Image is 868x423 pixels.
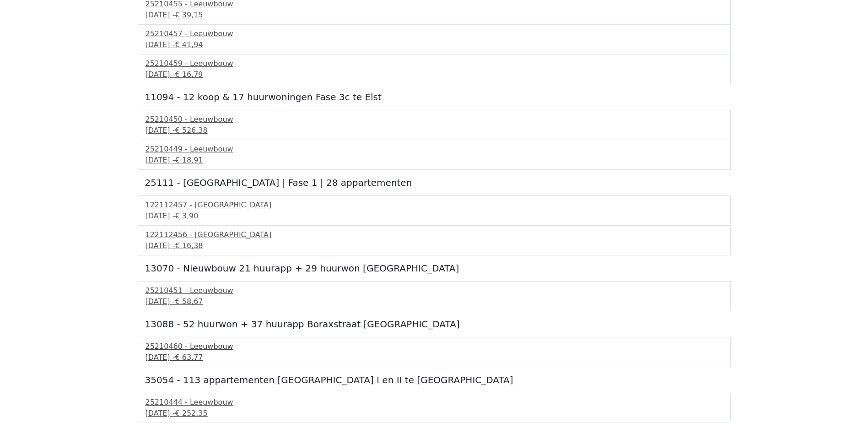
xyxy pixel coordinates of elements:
div: [DATE] - [146,39,723,50]
span: € 63,77 [175,353,203,362]
span: € 526,38 [175,126,207,135]
h5: 13070 - Nieuwbouw 21 huurapp + 29 huurwon [GEOGRAPHIC_DATA] [145,263,723,274]
span: € 252,35 [175,409,207,418]
span: € 39,15 [175,11,203,19]
div: [DATE] - [146,240,723,251]
div: 122112457 - [GEOGRAPHIC_DATA] [146,200,723,211]
h5: 25111 - [GEOGRAPHIC_DATA] | Fase 1 | 28 appartementen [145,177,723,188]
div: [DATE] - [146,296,723,307]
a: 25210459 - Leeuwbouw[DATE] -€ 16,79 [146,58,723,80]
div: [DATE] - [146,10,723,21]
span: € 58,67 [175,297,203,306]
div: 25210459 - Leeuwbouw [146,58,723,69]
div: 122112456 - [GEOGRAPHIC_DATA] [146,229,723,240]
div: [DATE] - [146,69,723,80]
h5: 11094 - 12 koop & 17 huurwoningen Fase 3c te Elst [145,92,723,103]
h5: 35054 - 113 appartementen [GEOGRAPHIC_DATA] I en II te [GEOGRAPHIC_DATA] [145,374,723,385]
div: [DATE] - [146,352,723,363]
a: 122112456 - [GEOGRAPHIC_DATA][DATE] -€ 16,38 [146,229,723,251]
div: [DATE] - [146,211,723,222]
a: 25210460 - Leeuwbouw[DATE] -€ 63,77 [146,341,723,363]
span: € 41,94 [175,40,203,49]
a: 25210451 - Leeuwbouw[DATE] -€ 58,67 [146,285,723,307]
span: € 16,79 [175,70,203,79]
div: 25210450 - Leeuwbouw [146,114,723,125]
span: € 3,90 [175,211,198,220]
a: 25210457 - Leeuwbouw[DATE] -€ 41,94 [146,28,723,50]
div: [DATE] - [146,155,723,166]
div: 25210460 - Leeuwbouw [146,341,723,352]
a: 25210450 - Leeuwbouw[DATE] -€ 526,38 [146,114,723,136]
div: 25210457 - Leeuwbouw [146,28,723,39]
div: [DATE] - [146,125,723,136]
h5: 13088 - 52 huurwon + 37 huurapp Boraxstraat [GEOGRAPHIC_DATA] [145,319,723,330]
div: 25210451 - Leeuwbouw [146,285,723,296]
span: € 18,91 [175,156,203,164]
span: € 16,38 [175,241,203,250]
div: 25210449 - Leeuwbouw [146,144,723,155]
a: 122112457 - [GEOGRAPHIC_DATA][DATE] -€ 3,90 [146,200,723,222]
div: 25210444 - Leeuwbouw [146,397,723,408]
a: 25210449 - Leeuwbouw[DATE] -€ 18,91 [146,144,723,166]
a: 25210444 - Leeuwbouw[DATE] -€ 252,35 [146,397,723,419]
div: [DATE] - [146,408,723,419]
